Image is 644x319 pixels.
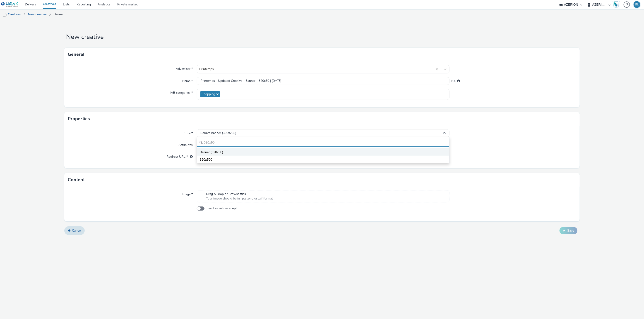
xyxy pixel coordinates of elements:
[451,79,456,83] span: 196
[613,1,621,8] a: Hawk Academy
[567,228,574,233] span: Save
[206,196,273,201] span: Your image should be in .jpg, .png or .gif format
[177,141,195,147] label: Attributes
[68,176,85,183] h3: Content
[180,77,195,83] label: Name *
[197,139,449,147] input: Search...
[200,150,223,155] span: Banner (320x50)
[2,12,7,17] img: mobile
[165,153,195,159] label: Redirect URL *
[635,1,639,8] div: BE
[168,89,195,95] label: IAB categories *
[68,115,90,122] h3: Properties
[72,228,81,233] span: Cancel
[202,92,215,96] span: Shopping
[26,9,49,20] a: New creative
[68,51,84,58] h3: General
[200,157,212,162] span: 320x500
[613,1,620,8] img: Hawk Academy
[560,227,577,234] button: Save
[174,65,195,71] label: Advertiser *
[457,79,460,83] div: Maximum 255 characters
[1,2,19,7] img: undefined Logo
[51,9,66,20] a: Banner
[206,192,273,196] span: Drag & Drop or Browse files.
[200,131,236,135] span: Square banner (300x250)
[206,206,237,211] span: Insert a custom script
[180,190,195,197] label: Image *
[197,77,450,85] input: Name
[188,155,193,159] div: URL will be used as a validation URL with some SSPs and it will be the redirection URL of your cr...
[64,33,579,41] h1: New creative
[183,129,195,136] label: Size *
[64,226,85,235] a: Cancel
